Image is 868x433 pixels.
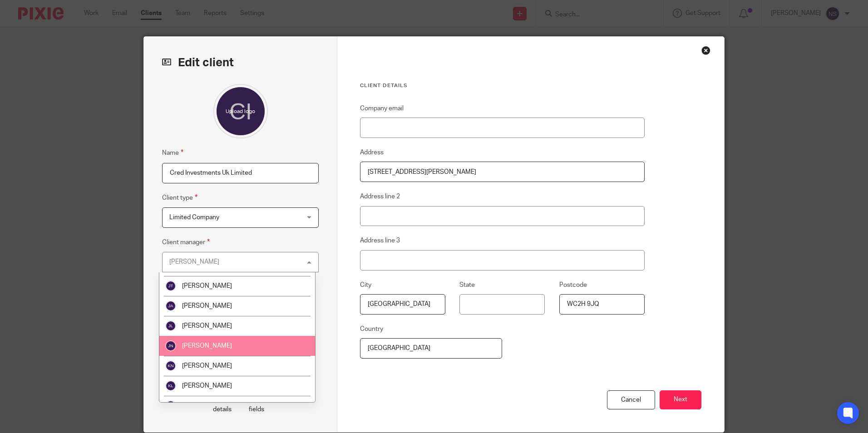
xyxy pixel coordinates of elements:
span: Limited Company [169,214,219,221]
img: svg%3E [165,280,176,291]
label: Name [162,148,183,158]
span: [PERSON_NAME] [182,343,232,349]
img: svg%3E [165,340,176,351]
img: svg%3E [165,400,176,411]
span: [PERSON_NAME] [182,283,232,289]
span: [PERSON_NAME] [182,323,232,329]
span: [PERSON_NAME] [182,363,232,369]
img: svg%3E [165,320,176,331]
label: Company email [360,104,404,113]
label: City [360,280,371,290]
label: Client manager [162,237,210,247]
h3: Client details [360,82,645,89]
label: Address line 2 [360,192,400,201]
label: Client type [162,192,197,203]
label: Address [360,148,384,157]
label: Postcode [559,280,587,290]
div: Cancel [607,390,655,410]
img: svg%3E [165,300,176,311]
label: Country [360,325,383,334]
p: Custom fields [245,396,268,414]
img: svg%3E [165,360,176,371]
span: [PERSON_NAME] [182,383,232,389]
label: State [459,280,475,290]
img: svg%3E [165,380,176,391]
h2: Edit client [162,55,319,70]
span: [PERSON_NAME] [182,303,232,309]
div: [PERSON_NAME] [169,259,219,265]
div: Close this dialog window [701,46,710,55]
p: Client details [213,396,232,414]
label: Address line 3 [360,236,400,245]
button: Next [660,390,701,410]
